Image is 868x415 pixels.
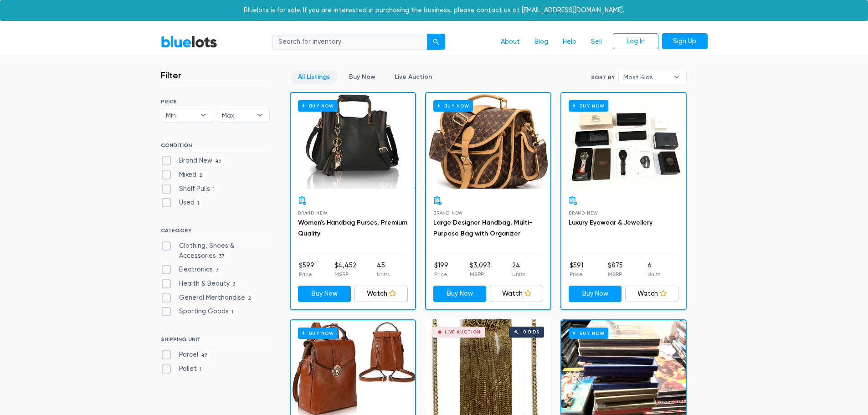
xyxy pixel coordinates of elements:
p: Units [377,270,390,278]
a: Buy Now [561,93,686,189]
h6: Buy Now [298,100,338,112]
span: 49 [198,352,210,359]
label: Shelf Pulls [161,184,218,194]
a: Help [555,33,584,51]
b: ▾ [667,70,686,84]
a: Buy Now [291,93,415,189]
span: Most Bids [623,70,669,84]
a: BlueLots [161,35,217,48]
a: Women's Handbag Purses, Premium Quality [298,219,407,237]
p: Units [647,270,660,278]
li: $3,093 [470,261,491,279]
span: 1 [197,366,205,373]
p: Price [434,270,448,278]
a: Watch [625,286,678,302]
a: Large Designer Handbag, Multi-Purpose Bag with Organizer [433,219,532,237]
span: Brand New [569,210,598,215]
a: About [493,33,527,51]
h6: Buy Now [569,328,608,339]
a: Buy Now [298,286,351,302]
span: 1 [229,309,236,316]
a: Live Auction [387,70,440,84]
label: Clothing, Shoes & Accessories [161,241,270,261]
h3: Filter [161,70,181,81]
label: Electronics [161,265,222,275]
h6: Buy Now [569,100,608,112]
p: MSRP [608,270,623,278]
p: MSRP [470,270,491,278]
span: Max [222,108,252,122]
label: Parcel [161,350,210,360]
li: $199 [434,261,448,279]
b: ▾ [250,108,269,122]
label: Sporting Goods [161,307,236,317]
span: 1 [210,186,218,193]
a: Blog [527,33,555,51]
a: Live Auction 0 bids [425,319,551,415]
li: $4,452 [334,261,356,279]
div: Live Auction [445,330,481,334]
a: Buy Now [341,70,383,84]
li: 6 [647,261,660,279]
span: 2 [196,172,205,179]
a: Luxury Eyewear & Jewellery [569,219,652,226]
a: All Listings [290,70,338,84]
p: Price [299,270,314,278]
h6: Buy Now [298,328,338,339]
label: Pallet [161,364,205,374]
li: $599 [299,261,314,279]
h6: SHIPPING UNIT [161,336,270,346]
h6: CONDITION [161,142,270,152]
a: Sell [584,33,609,51]
p: Units [512,270,525,278]
div: 0 bids [523,330,539,334]
span: 46 [212,158,224,165]
a: Sign Up [662,33,708,50]
li: $875 [608,261,623,279]
a: Buy Now [569,286,622,302]
h6: CATEGORY [161,227,270,237]
h6: PRICE [161,98,270,105]
a: Log In [613,33,658,50]
a: Buy Now [433,286,487,302]
span: 2 [245,295,254,302]
span: 37 [216,253,228,260]
b: ▾ [194,108,213,122]
input: Search for inventory [272,34,427,50]
span: Brand New [433,210,463,215]
label: Brand New [161,156,224,166]
span: 3 [230,281,238,288]
a: Watch [490,286,543,302]
label: Mixed [161,170,205,180]
label: Sort By [591,73,615,82]
span: 1 [195,200,202,207]
li: 24 [512,261,525,279]
label: General Merchandise [161,293,254,303]
span: 7 [213,267,222,274]
a: Buy Now [426,93,550,189]
a: Watch [354,286,408,302]
span: Min [166,108,196,122]
p: Price [570,270,583,278]
li: 45 [377,261,390,279]
p: MSRP [334,270,356,278]
label: Used [161,198,202,208]
label: Health & Beauty [161,279,238,289]
h6: Buy Now [433,100,473,112]
span: Brand New [298,210,328,215]
li: $591 [570,261,583,279]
